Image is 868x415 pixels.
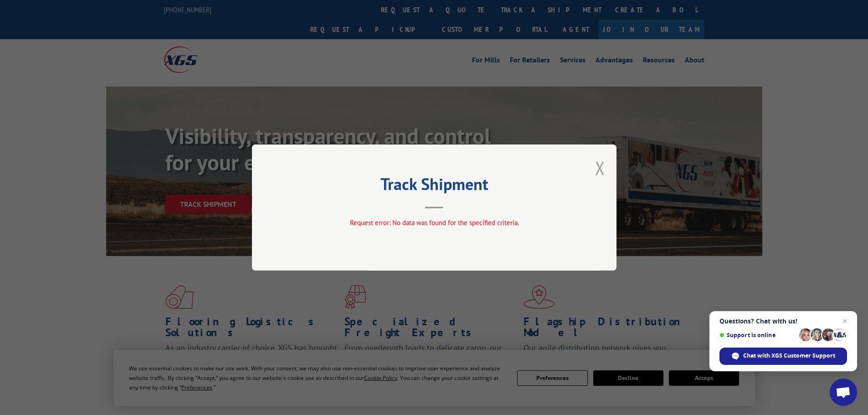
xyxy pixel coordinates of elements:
span: Request error: No data was found for the specified criteria. [349,218,519,227]
span: Close chat [839,316,850,327]
button: Close modal [595,156,605,180]
span: Support is online [719,332,796,338]
div: Open chat [830,379,857,406]
span: Chat with XGS Customer Support [743,352,835,360]
h2: Track Shipment [298,178,571,195]
span: Questions? Chat with us! [719,318,847,325]
div: Chat with XGS Customer Support [719,348,847,365]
